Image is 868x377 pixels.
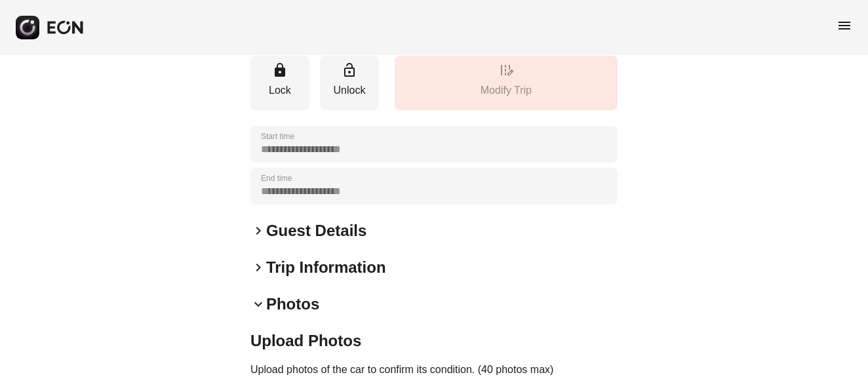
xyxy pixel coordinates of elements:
[320,56,379,110] button: Unlock
[257,83,303,98] p: Lock
[266,257,386,278] h2: Trip Information
[342,62,357,78] span: lock_open
[272,62,288,78] span: lock
[250,330,618,351] h2: Upload Photos
[250,56,309,110] button: Lock
[250,223,266,239] span: keyboard_arrow_right
[250,296,266,312] span: keyboard_arrow_down
[266,294,319,315] h2: Photos
[326,83,372,98] p: Unlock
[266,220,366,241] h2: Guest Details
[837,18,852,33] span: menu
[250,260,266,275] span: keyboard_arrow_right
